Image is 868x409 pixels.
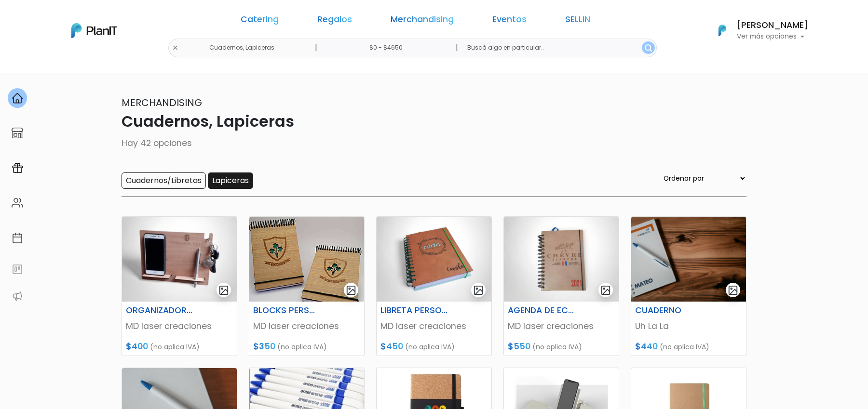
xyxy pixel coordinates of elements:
a: Regalos [317,15,352,27]
input: Lapiceras [208,172,253,189]
img: search_button-432b6d5273f82d61273b3651a40e1bd1b912527efae98b1b7a1b2c0702e16a8d.svg [645,44,652,52]
img: calendar-87d922413cdce8b2cf7b7f5f62616a5cf9e4887200fb71536465627b3292af00.svg [12,232,23,244]
img: campaigns-02234683943229c281be62815700db0a1741e53638e28bf9629b52c665b00959.svg [12,162,23,174]
div: ¿Necesitás ayuda? [50,9,139,28]
a: gallery-light BLOCKS PERSONALIZADOS MD laser creaciones $350 (no aplica IVA) [249,216,365,356]
h6: AGENDA DE ECOCUERO [502,305,581,316]
span: $550 [508,341,530,352]
a: SELLIN [565,15,590,27]
img: feedback-78b5a0c8f98aac82b08bfc38622c3050aee476f2c9584af64705fc4e61158814.svg [12,264,23,275]
img: gallery-light [346,285,357,296]
span: $440 [635,341,658,352]
img: thumb_09_Blocks_A6.png [249,217,364,302]
img: close-6986928ebcb1d6c9903e3b54e860dbc4d054630f23adef3a32610726dff6a82b.svg [172,45,178,51]
img: thumb_image00032__4_-PhotoRoom__1_.png [631,217,746,302]
img: gallery-light [600,285,611,296]
p: Hay 42 opciones [122,137,746,149]
p: Ver más opciones [737,33,808,40]
a: gallery-light LIBRETA PERSONALIZADA MD laser creaciones $450 (no aplica IVA) [376,216,492,356]
img: PlanIt Logo [71,23,117,38]
a: Merchandising [391,15,454,27]
img: PlanIt Logo [712,20,733,41]
h6: ORGANIZADOR DE OFICINA [120,305,199,316]
span: (no aplica IVA) [405,342,455,352]
a: gallery-light ORGANIZADOR DE OFICINA MD laser creaciones $400 (no aplica IVA) [122,216,237,356]
p: MD laser creaciones [253,320,360,332]
span: (no aplica IVA) [277,342,327,352]
p: Uh La La [635,320,742,332]
p: Merchandising [122,95,746,110]
img: thumb_WhatsApp_Image_2023-07-11_at_18.44-PhotoRoom.png [122,217,237,302]
input: Cuadernos/Libretas [122,172,206,189]
span: (no aplica IVA) [150,342,200,352]
h6: CUADERNO [629,305,708,316]
h6: [PERSON_NAME] [737,21,808,30]
img: gallery-light [218,285,230,296]
img: gallery-light [473,285,484,296]
span: (no aplica IVA) [532,342,582,352]
input: Buscá algo en particular.. [460,39,657,57]
span: $350 [253,341,275,352]
span: (no aplica IVA) [660,342,709,352]
img: marketplace-4ceaa7011d94191e9ded77b95e3339b90024bf715f7c57f8cf31f2d8c509eaba.svg [12,127,23,139]
button: PlanIt Logo [PERSON_NAME] Ver más opciones [706,18,808,43]
p: MD laser creaciones [508,320,615,332]
span: $400 [126,341,148,352]
a: Catering [241,15,279,27]
p: MD laser creaciones [126,320,233,332]
img: thumb_11_Agenda_A5_Tapa_EcoCuero-PhotoRoom-PhotoRoom.png [504,217,619,302]
a: Eventos [492,15,527,27]
img: home-e721727adea9d79c4d83392d1f703f7f8bce08238fde08b1acbfd93340b81755.svg [12,92,23,104]
img: partners-52edf745621dab592f3b2c58e3bca9d71375a7ef29c3b500c9f145b62cc070d4.svg [12,290,23,302]
p: | [456,42,458,53]
p: MD laser creaciones [380,320,488,332]
span: $450 [380,341,403,352]
p: Cuadernos, Lapiceras [122,110,746,133]
p: | [315,42,317,53]
img: people-662611757002400ad9ed0e3c099ab2801c6687ba6c219adb57efc949bc21e19d.svg [12,197,23,209]
img: thumb_WhatsApp_Image_2023-07-11_at_18.40-PhotoRoom__1_.png [377,217,491,302]
h6: LIBRETA PERSONALIZADA [375,305,454,316]
img: gallery-light [728,285,739,296]
a: gallery-light CUADERNO Uh La La $440 (no aplica IVA) [631,216,746,356]
h6: BLOCKS PERSONALIZADOS [247,305,326,316]
a: gallery-light AGENDA DE ECOCUERO MD laser creaciones $550 (no aplica IVA) [503,216,619,356]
